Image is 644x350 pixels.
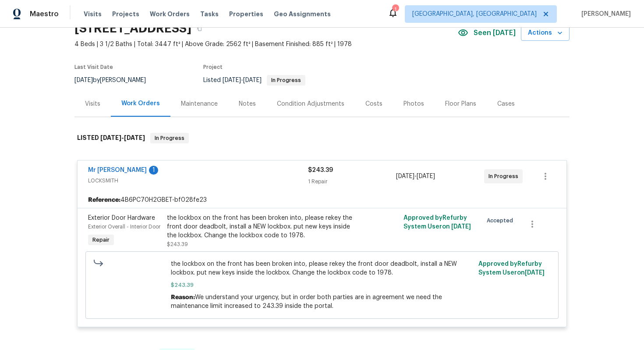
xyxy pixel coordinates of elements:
[88,167,147,173] a: Mr [PERSON_NAME]
[150,10,190,18] span: Work Orders
[365,100,382,108] div: Costs
[88,196,120,204] b: Reference:
[100,135,145,141] span: -
[396,172,435,181] span: -
[478,261,545,276] span: Approved by Refurby System User on
[171,281,474,289] span: $243.39
[171,294,195,300] span: Reason:
[474,29,516,37] span: Seen [DATE]
[223,77,262,83] span: -
[223,77,241,83] span: [DATE]
[403,100,424,108] div: Photos
[274,10,331,18] span: Geo Assignments
[88,176,308,185] span: LOCKSMITH
[203,64,223,70] span: Project
[167,242,188,247] span: $243.39
[417,173,435,179] span: [DATE]
[487,216,517,225] span: Accepted
[528,28,563,39] span: Actions
[268,78,304,83] span: In Progress
[239,100,256,108] div: Notes
[74,64,113,70] span: Last Visit Date
[171,260,474,277] span: the lockbox on the front has been broken into, please rekey the front door deadbolt, install a NE...
[308,167,333,173] span: $243.39
[396,173,414,179] span: [DATE]
[74,77,93,83] span: [DATE]
[445,100,476,108] div: Floor Plans
[308,177,396,186] div: 1 Repair
[488,172,522,181] span: In Progress
[112,10,139,18] span: Projects
[451,224,471,230] span: [DATE]
[77,133,145,143] h6: LISTED
[121,99,160,108] div: Work Orders
[191,21,207,36] button: Copy Address
[84,10,102,18] span: Visits
[525,270,545,276] span: [DATE]
[88,215,155,221] span: Exterior Door Hardware
[89,236,113,244] span: Repair
[78,192,566,208] div: 4B6PC70H2GBET-bf028fe23
[181,100,218,108] div: Maintenance
[392,5,398,14] div: 1
[243,77,262,83] span: [DATE]
[403,215,471,230] span: Approved by Refurby System User on
[74,75,156,86] div: by [PERSON_NAME]
[74,40,458,49] span: 4 Beds | 3 1/2 Baths | Total: 3447 ft² | Above Grade: 2562 ft² | Basement Finished: 885 ft² | 1978
[74,124,570,152] div: LISTED [DATE]-[DATE]In Progress
[277,100,344,108] div: Condition Adjustments
[151,134,188,143] span: In Progress
[88,224,160,229] span: Exterior Overall - Interior Door
[171,294,442,309] span: We understand your urgency, but in order both parties are in agreement we need the maintenance li...
[85,100,100,108] div: Visits
[200,11,219,17] span: Tasks
[124,135,145,141] span: [DATE]
[100,135,121,141] span: [DATE]
[74,24,191,33] h2: [STREET_ADDRESS]
[149,166,158,175] div: 1
[167,214,359,240] div: the lockbox on the front has been broken into, please rekey the front door deadbolt, install a NE...
[30,10,59,18] span: Maestro
[578,10,631,18] span: [PERSON_NAME]
[229,10,263,18] span: Properties
[521,25,570,41] button: Actions
[497,100,515,108] div: Cases
[203,77,305,83] span: Listed
[412,10,537,18] span: [GEOGRAPHIC_DATA], [GEOGRAPHIC_DATA]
